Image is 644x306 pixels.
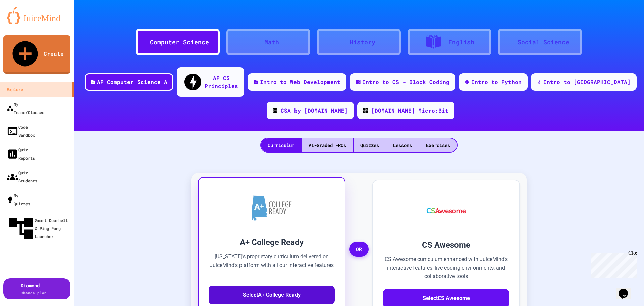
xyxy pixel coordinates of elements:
div: [DOMAIN_NAME] Micro:Bit [371,106,448,115]
div: Computer Science [150,38,209,47]
a: Create [3,35,70,74]
iframe: chat widget [616,279,637,299]
p: [US_STATE]'s proprietary curriculum delivered on JuiceMind's platform with all our interactive fe... [209,252,335,278]
div: Intro to CS - Block Coding [362,78,449,86]
span: OR [349,242,369,257]
div: Curriculum [261,138,301,152]
img: CODE_logo_RGB.png [273,108,277,113]
div: Smart Doorbell & Ping Pong Launcher [7,214,71,243]
button: SelectA+ College Ready [209,286,335,304]
div: Diamond [21,282,47,296]
img: CODE_logo_RGB.png [363,108,368,113]
div: Chat with us now!Close [3,3,46,43]
div: AP Computer Science A [97,78,167,86]
div: Quiz Students [7,169,37,185]
h3: A+ College Ready [209,236,335,248]
img: CS Awesome [420,190,473,231]
div: AI-Graded FRQs [302,138,353,152]
div: My Quizzes [7,191,30,208]
h3: CS Awesome [383,239,509,251]
div: History [350,38,375,47]
div: English [448,38,474,47]
div: Code Sandbox [7,123,35,139]
div: Exercises [419,138,457,152]
div: Math [264,38,279,47]
div: Lessons [386,138,419,152]
span: Change plan [21,290,47,295]
div: Intro to [GEOGRAPHIC_DATA] [543,78,631,86]
div: CSA by [DOMAIN_NAME] [281,106,348,115]
div: AP CS Principles [205,74,238,90]
div: Social Science [518,38,569,47]
div: Explore [7,85,23,93]
button: DiamondChange plan [3,278,70,299]
iframe: chat widget [588,250,637,278]
div: Quizzes [354,138,386,152]
div: Quiz Reports [7,146,35,162]
div: My Teams/Classes [7,100,44,116]
div: Intro to Web Development [260,78,340,86]
img: A+ College Ready [252,195,292,221]
div: Intro to Python [471,78,522,86]
img: logo-orange.svg [7,7,67,24]
p: CS Awesome curriculum enhanced with JuiceMind's interactive features, live coding environments, a... [383,255,509,281]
